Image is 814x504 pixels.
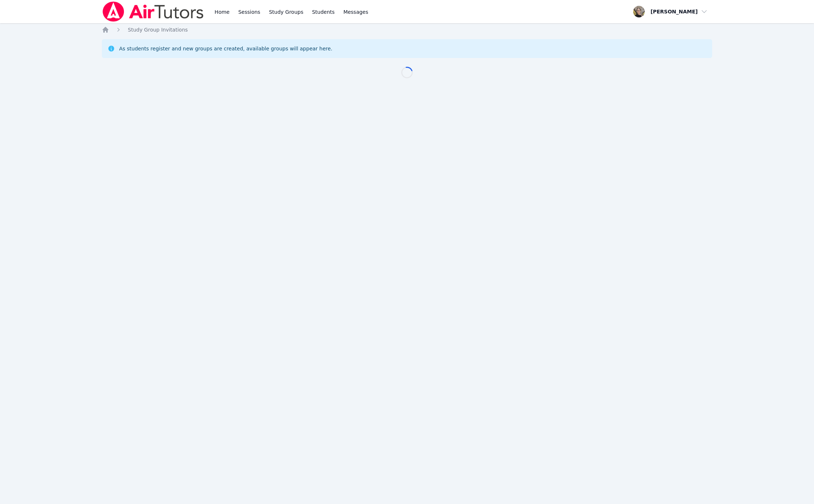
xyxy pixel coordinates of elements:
img: Air Tutors [102,1,204,22]
div: As students register and new groups are created, available groups will appear here. [119,45,332,52]
nav: Breadcrumb [102,26,713,33]
span: Messages [343,8,368,16]
a: Study Group Invitations [128,26,188,33]
span: Study Group Invitations [128,27,188,33]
